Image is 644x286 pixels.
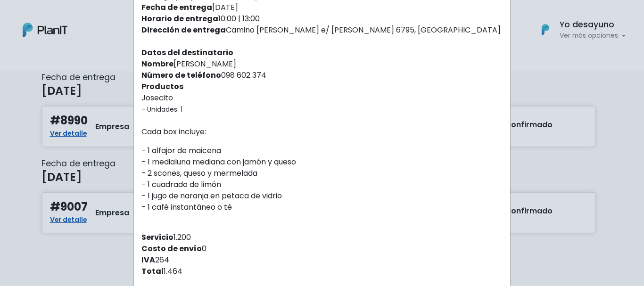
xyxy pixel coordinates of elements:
strong: Número de teléfono [141,70,221,81]
strong: Costo de envío [141,243,202,254]
strong: Productos [141,81,183,92]
p: - 1 alfajor de maicena - 1 medialuna mediana con jamón y queso - 2 scones, queso y mermelada - 1 ... [141,145,503,213]
strong: IVA [141,254,155,265]
strong: Fecha de entrega [141,2,212,13]
strong: Total [141,266,164,277]
strong: Horario de entrega [141,13,218,24]
p: Cada box incluye: [141,126,503,138]
strong: Datos del destinatario [141,47,233,58]
strong: Servicio [141,232,173,243]
strong: Dirección de entrega [141,25,226,35]
strong: Nombre [141,58,173,69]
small: - Unidades: 1 [141,105,182,114]
div: ¿Necesitás ayuda? [49,9,136,27]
